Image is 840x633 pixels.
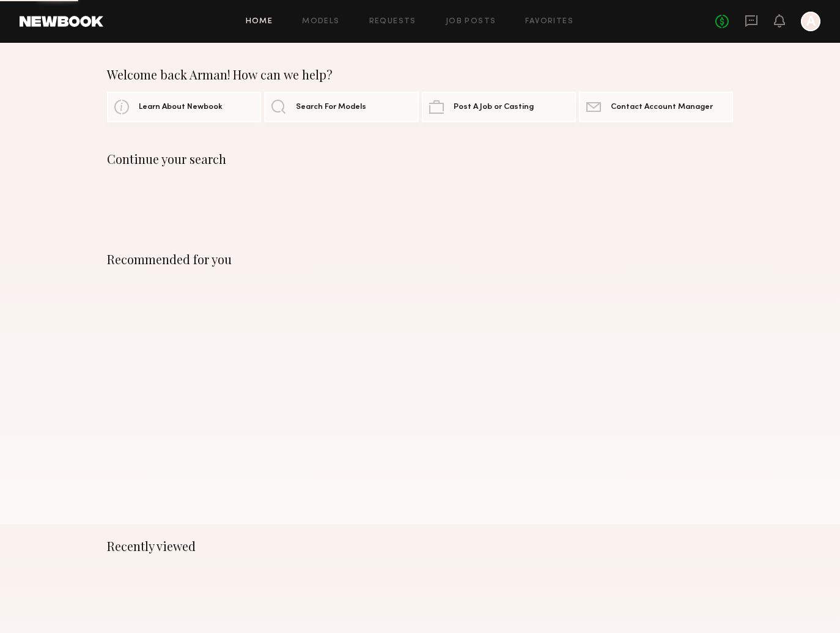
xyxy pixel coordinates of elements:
span: Contact Account Manager [611,103,713,111]
div: Recommended for you [107,252,733,267]
div: Continue your search [107,152,733,166]
a: Post A Job or Casting [422,92,576,122]
a: Contact Account Manager [579,92,733,122]
div: Welcome back Arman! How can we help? [107,67,733,82]
a: Home [246,18,273,26]
span: Search For Models [296,103,366,111]
a: Favorites [525,18,573,26]
span: Post A Job or Casting [454,103,534,111]
a: A [801,12,820,31]
div: Recently viewed [107,539,733,553]
a: Models [302,18,339,26]
a: Learn About Newbook [107,92,261,122]
a: Requests [369,18,416,26]
a: Job Posts [446,18,496,26]
a: Search For Models [264,92,418,122]
span: Learn About Newbook [139,103,223,111]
